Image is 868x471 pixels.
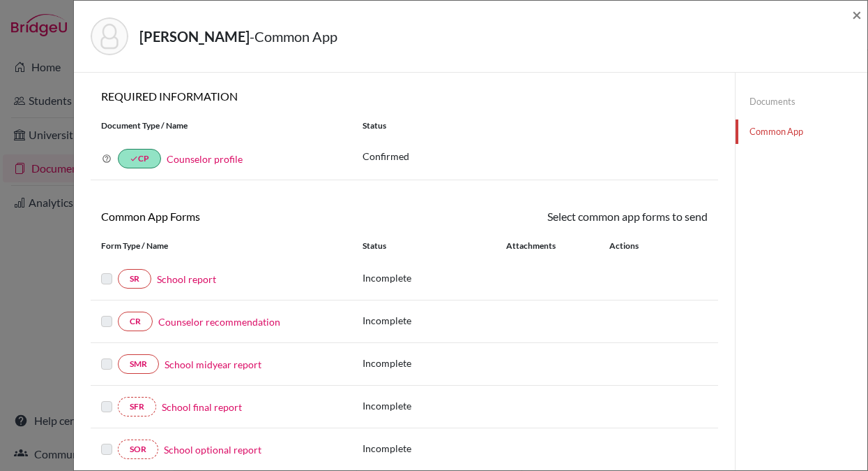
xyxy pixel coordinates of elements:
[736,89,867,114] a: Documents
[91,89,718,103] h6: REQUIRED INFORMATION
[139,28,250,45] strong: [PERSON_NAME]
[165,357,261,372] a: School midyear report
[162,400,242,414] a: School final report
[363,398,506,413] p: Incomplete
[118,397,156,416] a: SFR
[118,149,161,168] a: doneCP
[363,441,506,456] p: Incomplete
[158,314,280,329] a: Counselor recommendation
[118,269,151,289] a: SR
[130,154,138,163] i: done
[363,356,506,370] p: Incomplete
[167,153,243,165] a: Counselor profile
[91,240,352,252] div: Form Type / Name
[852,4,862,24] span: ×
[91,119,352,132] div: Document Type / Name
[118,354,159,374] a: SMR
[91,210,404,223] h6: Common App Forms
[363,240,506,252] div: Status
[250,28,337,45] span: - Common App
[852,6,862,23] button: Close
[363,149,708,164] p: Confirmed
[164,442,261,457] a: School optional report
[506,240,593,252] div: Attachments
[404,208,718,225] div: Select common app forms to send
[363,313,506,328] p: Incomplete
[593,240,679,252] div: Actions
[157,272,216,287] a: School report
[352,119,718,132] div: Status
[736,119,867,144] a: Common App
[118,312,153,331] a: CR
[118,440,158,459] a: SOR
[363,270,506,285] p: Incomplete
